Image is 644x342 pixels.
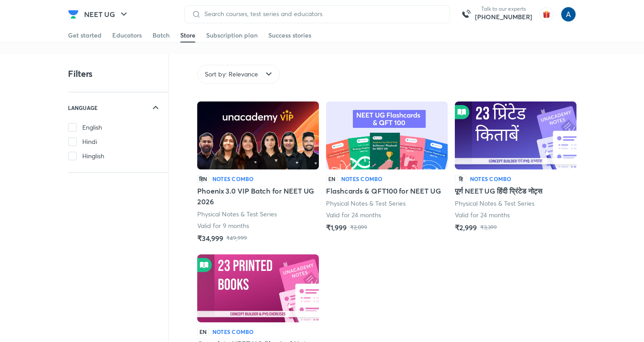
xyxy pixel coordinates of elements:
[206,28,258,42] a: Subscription plan
[153,31,169,40] div: Batch
[326,222,347,233] h5: ₹1,999
[197,210,277,219] p: Physical Notes & Test Series
[455,222,477,233] h5: ₹2,999
[112,28,142,42] a: Educators
[82,137,97,146] span: Hindi
[68,103,97,112] h6: LANGUAGE
[197,175,209,183] p: हिN
[153,28,169,42] a: Batch
[475,5,532,13] p: Talk to our experts
[455,101,576,169] img: Batch Thumbnail
[68,31,102,40] div: Get started
[197,101,319,169] img: Batch Thumbnail
[180,28,195,42] a: Store
[326,199,406,208] p: Physical Notes & Test Series
[68,9,79,20] img: Company Logo
[68,28,102,42] a: Get started
[457,5,475,23] img: call-us
[201,10,442,17] input: Search courses, test series and educators
[455,175,466,183] p: हि
[197,254,319,322] img: Batch Thumbnail
[539,7,554,21] img: avatar
[470,175,512,183] h6: Notes Combo
[206,31,258,40] div: Subscription plan
[82,152,104,160] span: Hinglish
[326,175,338,183] p: EN
[82,123,102,132] span: English
[326,211,381,220] p: Valid for 24 months
[475,13,532,21] a: [PHONE_NUMBER]
[561,7,576,22] img: Anees Ahmed
[268,31,311,40] div: Success stories
[212,175,254,183] h6: Notes Combo
[226,235,247,242] p: ₹49,999
[197,328,209,336] p: EN
[197,186,319,207] h5: Phoenix 3.0 VIP Batch for NEET UG 2026
[197,233,223,244] h5: ₹34,999
[68,68,93,80] h4: Filters
[480,224,497,231] p: ₹3,399
[350,224,367,231] p: ₹2,099
[341,175,383,183] h6: Notes Combo
[79,5,135,23] button: NEET UG
[326,101,448,169] img: Batch Thumbnail
[180,31,195,40] div: Store
[112,31,142,40] div: Educators
[455,199,535,208] p: Physical Notes & Test Series
[205,70,258,79] span: Sort by: Relevance
[268,28,311,42] a: Success stories
[212,328,254,336] h6: Notes Combo
[455,186,542,196] h5: पूर्ण NEET UG हिंदी प्रिंटेड नोट्स
[197,221,249,230] p: Valid for 9 months
[326,186,441,196] h5: Flashcards & QFT100 for NEET UG
[455,211,510,220] p: Valid for 24 months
